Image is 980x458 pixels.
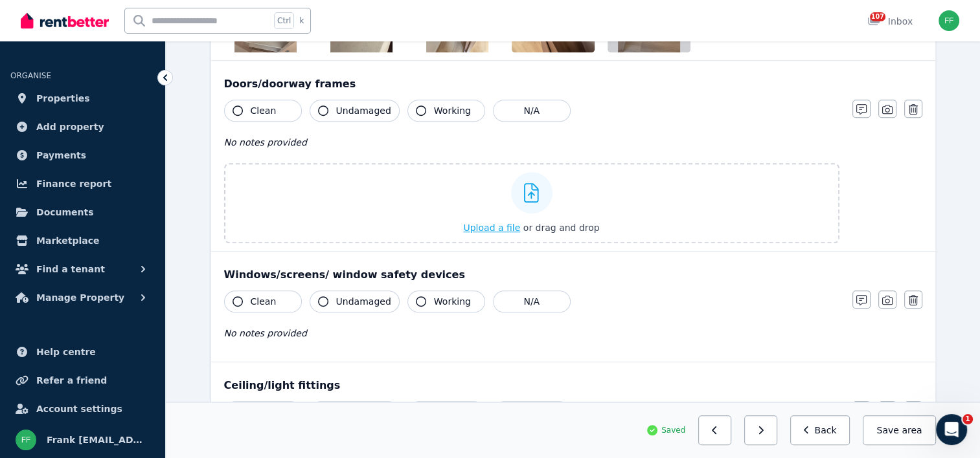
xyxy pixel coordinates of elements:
[47,432,150,448] span: Frank [EMAIL_ADDRESS][DOMAIN_NAME]
[463,221,599,234] button: Upload a file or drag and drop
[10,142,155,168] a: Payments
[224,290,302,312] button: Clean
[310,401,400,423] button: Undamaged
[36,233,99,248] span: Marketplace
[36,373,107,388] span: Refer a friend
[251,104,277,117] span: Clean
[224,76,922,92] div: Doors/doorway frames
[661,425,685,435] span: Saved
[493,401,571,423] button: N/A
[299,16,304,26] span: k
[310,100,400,122] button: Undamaged
[224,267,922,283] div: Windows/screens/ window safety devices
[274,12,294,29] span: Ctrl
[224,328,307,338] span: No notes provided
[36,176,111,191] span: Finance report
[963,414,973,424] span: 1
[10,285,155,311] button: Manage Property
[523,223,600,233] span: or drag and drop
[224,137,307,147] span: No notes provided
[10,71,51,80] span: ORGANISE
[407,401,485,423] button: Working
[336,295,391,308] span: Undamaged
[10,396,155,422] a: Account settings
[224,378,922,393] div: Ceiling/light fittings
[493,100,571,122] button: N/A
[36,401,122,417] span: Account settings
[336,104,391,117] span: Undamaged
[10,256,155,282] button: Find a tenant
[10,85,155,111] a: Properties
[10,228,155,254] a: Marketplace
[867,15,913,28] div: Inbox
[21,11,109,30] img: RentBetter
[493,290,571,312] button: N/A
[36,147,86,163] span: Payments
[10,114,155,140] a: Add property
[790,415,850,445] button: Back
[434,104,471,117] span: Working
[36,290,124,305] span: Manage Property
[36,91,90,106] span: Properties
[407,290,485,312] button: Working
[902,424,922,437] span: area
[870,12,885,21] span: 107
[36,119,104,135] span: Add property
[10,199,155,225] a: Documents
[310,290,400,312] button: Undamaged
[224,100,302,122] button: Clean
[463,223,520,233] span: Upload a file
[36,344,96,360] span: Help centre
[36,261,105,277] span: Find a tenant
[407,100,485,122] button: Working
[224,401,302,423] button: Clean
[10,339,155,365] a: Help centre
[939,10,959,31] img: Frank frank@northwardrentals.com.au
[10,367,155,393] a: Refer a friend
[36,204,94,220] span: Documents
[251,295,277,308] span: Clean
[434,295,471,308] span: Working
[10,171,155,197] a: Finance report
[936,414,967,445] iframe: Intercom live chat
[16,430,36,450] img: Frank frank@northwardrentals.com.au
[863,415,935,445] button: Save area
